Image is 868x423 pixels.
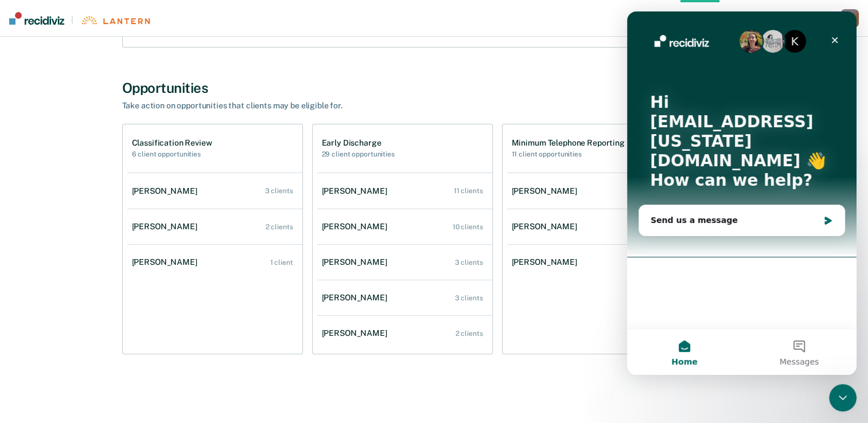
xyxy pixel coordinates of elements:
h1: Minimum Telephone Reporting [512,138,625,148]
div: [PERSON_NAME] [322,186,392,196]
div: 10 clients [453,223,483,231]
a: [PERSON_NAME] 4 clients [507,210,682,243]
div: [PERSON_NAME] [322,222,392,232]
div: 3 clients [455,294,483,302]
div: [PERSON_NAME] [132,257,202,267]
div: 2 clients [266,223,293,231]
a: | [9,12,150,25]
iframe: Intercom live chat [627,11,857,375]
h1: Classification Review [132,138,212,148]
a: [PERSON_NAME] 2 clients [127,210,302,243]
div: [PERSON_NAME] [322,257,392,267]
h2: 6 client opportunities [132,150,212,158]
a: [PERSON_NAME] 2 clients [317,317,492,350]
a: [PERSON_NAME] 10 clients [317,210,492,243]
img: Recidiviz [9,12,64,25]
div: 2 clients [456,330,483,338]
div: [PERSON_NAME] [512,257,582,267]
div: Opportunities [122,80,746,96]
h1: Early Discharge [322,138,395,148]
a: [PERSON_NAME] 1 client [507,246,682,279]
div: 1 client [270,258,293,267]
div: 3 clients [265,187,293,195]
div: Take action on opportunities that clients may be eligible for. [122,101,524,111]
a: [PERSON_NAME] 3 clients [317,246,492,279]
div: 11 clients [454,187,483,195]
div: [PERSON_NAME] [322,293,392,303]
iframe: Intercom live chat [829,384,857,412]
div: [PERSON_NAME] [132,186,202,196]
h2: 29 client opportunities [322,150,395,158]
img: Lantern [80,16,150,25]
span: | [64,15,80,25]
a: [PERSON_NAME] 1 client [127,246,302,279]
a: [PERSON_NAME] 6 clients [507,175,682,207]
div: [PERSON_NAME] [512,186,582,196]
h2: 11 client opportunities [512,150,625,158]
a: [PERSON_NAME] 3 clients [317,281,492,314]
button: R [840,9,859,28]
div: [PERSON_NAME] [512,222,582,232]
a: [PERSON_NAME] 11 clients [317,175,492,207]
a: [PERSON_NAME] 3 clients [127,175,302,207]
div: [PERSON_NAME] [322,328,392,338]
div: 3 clients [455,258,483,267]
div: [PERSON_NAME] [132,222,202,232]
